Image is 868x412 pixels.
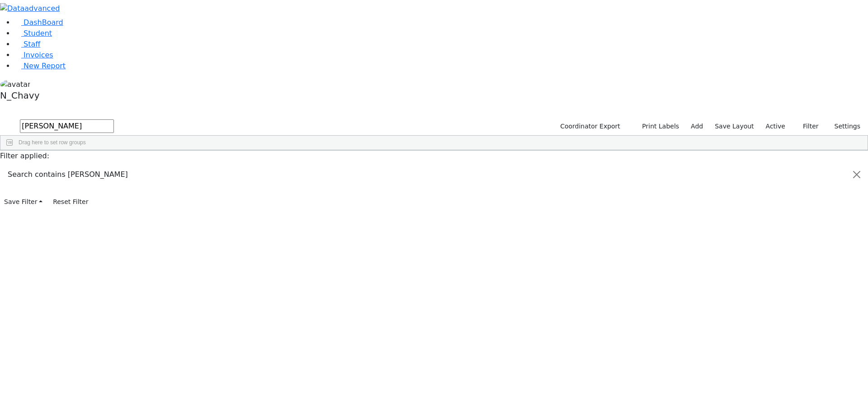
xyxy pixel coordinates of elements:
input: Search [20,119,114,133]
span: New Report [24,62,66,70]
a: Add [687,119,707,133]
button: Settings [823,119,864,133]
span: Student [24,29,52,38]
a: DashBoard [14,18,63,27]
a: New Report [14,62,66,70]
button: Print Labels [632,119,683,133]
button: Reset Filter [49,195,92,209]
span: Invoices [24,51,53,59]
button: Close [846,162,868,187]
span: DashBoard [24,18,63,27]
a: Student [14,29,52,38]
span: Drag here to set row groups [19,139,86,146]
button: Filter [791,119,823,133]
span: Staff [24,40,40,48]
label: Active [762,119,789,133]
a: Invoices [14,51,53,59]
button: Save Layout [711,119,758,133]
a: Staff [14,40,40,48]
button: Coordinator Export [554,119,624,133]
